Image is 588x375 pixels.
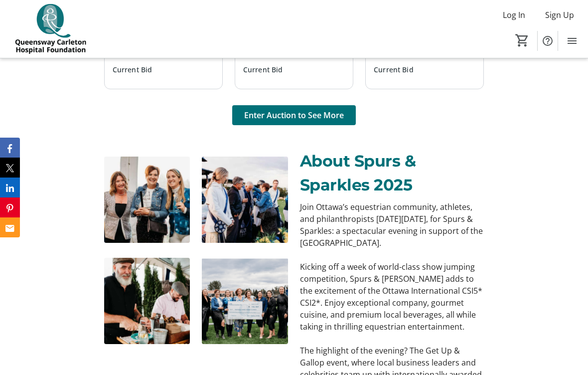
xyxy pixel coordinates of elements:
[202,258,288,344] img: undefined
[202,157,288,243] img: undefined
[300,149,484,196] p: About Spurs & Sparkles 2025
[244,109,344,121] span: Enter Auction to See More
[232,105,356,125] button: Enter Auction to See More
[562,31,582,51] button: Menu
[104,157,190,243] img: undefined
[113,61,152,79] div: Current Bid
[6,4,95,54] img: QCH Foundation's Logo
[300,201,484,249] p: Join Ottawa’s equestrian community, athletes, and philanthropists [DATE][DATE], for Spurs & Spark...
[537,7,582,23] button: Sign Up
[104,258,190,344] img: undefined
[545,9,574,21] span: Sign Up
[374,61,414,79] div: Current Bid
[503,9,525,21] span: Log In
[300,261,484,333] p: Kicking off a week of world-class show jumping competition, Spurs & [PERSON_NAME] adds to the exc...
[495,7,533,23] button: Log In
[513,31,531,49] button: Cart
[243,61,283,79] div: Current Bid
[538,31,558,51] button: Help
